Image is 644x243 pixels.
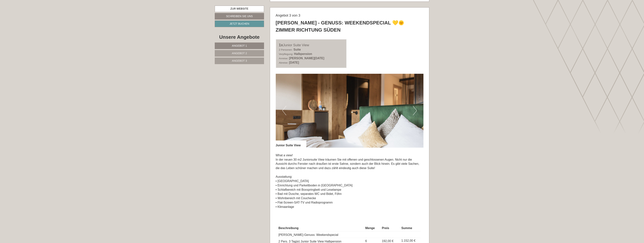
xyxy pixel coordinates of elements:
[215,34,264,41] div: Unsere Angebote
[279,231,364,238] td: [PERSON_NAME]-Genuss: Weekendspecial
[413,106,417,115] button: Next
[279,61,288,64] small: Abreise:
[276,140,306,148] div: Junior Suite View
[276,153,424,209] p: What a view! In der neuen 30 m2 Juniorsuite View träumen Sie mit offenen und geschlossenen Augen....
[215,6,264,12] a: Zur Website
[293,48,301,51] b: Suite
[215,13,264,20] a: Schreiben Sie uns
[276,19,424,33] div: [PERSON_NAME] - Genuss: Weekendspecial 💛🌞 Zimmer Richtung Süden
[364,225,380,231] th: Menge
[232,44,247,47] span: Angebot 1
[276,14,300,17] span: Angebot 3 von 3
[232,52,247,55] span: Angebot 2
[400,225,421,231] th: Summe
[279,48,293,51] small: 2 Personen:
[289,61,299,64] b: [DATE]
[289,57,324,60] b: [PERSON_NAME][DATE]
[279,225,364,231] th: Beschreibung
[294,52,312,55] b: Halbpension
[215,21,264,27] a: Jetzt buchen
[279,57,288,60] small: Anreise:
[279,42,344,48] div: Junior Suite View
[232,59,247,62] span: Angebot 3
[276,74,424,148] img: image
[282,106,286,115] button: Previous
[279,43,283,47] b: 1x
[380,225,400,231] th: Preis
[382,239,394,243] span: 192,00 €
[279,53,293,55] small: Verpflegung:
